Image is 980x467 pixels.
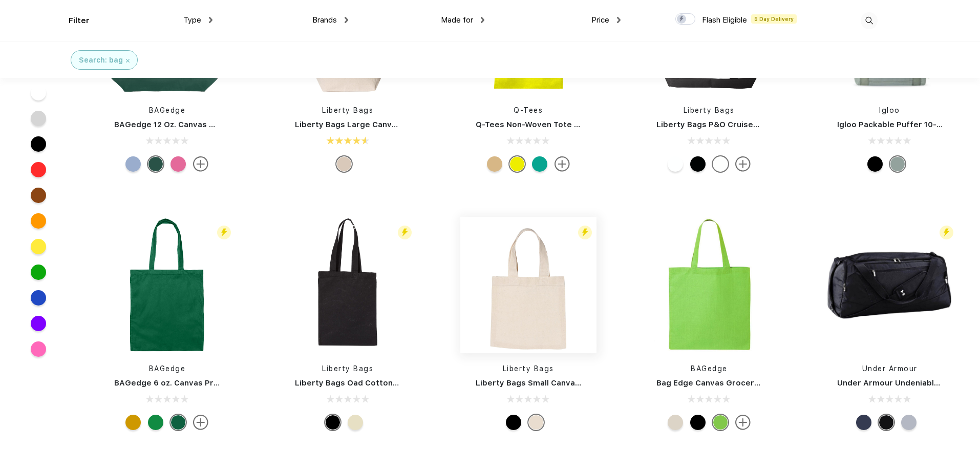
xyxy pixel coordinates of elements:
a: Liberty Bags P&O Cruiser Tote - 7002 [656,120,804,129]
a: Q-Tees Non-Woven Tote Bag - Q126300 [476,120,631,129]
div: Kelly [148,415,163,430]
div: Filter [69,15,90,27]
div: Natural Pink [171,156,186,172]
img: func=resize&h=266 [280,217,416,353]
a: Liberty Bags Large Canvas Tote [295,120,421,129]
img: desktop_search.svg [861,12,878,29]
a: Liberty Bags [503,364,554,373]
img: flash_active_toggle.svg [217,226,231,239]
img: func=resize&h=266 [460,217,596,353]
div: White Black [713,156,728,172]
div: Black Black [690,156,706,172]
img: dropdown.png [617,17,621,23]
div: Natural Light Blue [125,156,141,172]
div: White/Black [668,156,683,172]
img: more.svg [193,156,208,172]
a: Bag Edge Canvas Grocery Tote [656,378,779,388]
div: Black [506,415,521,430]
a: BAGedge 6 oz. Canvas Promo Tote [114,378,251,388]
div: Natural Forest [148,156,163,172]
img: more.svg [555,156,570,172]
img: flash_active_toggle.svg [398,226,412,239]
div: Yellow [509,156,525,172]
div: Pitch Grey Novelty [901,415,917,430]
a: Liberty Bags [322,106,373,114]
div: Midnight Navy [856,415,871,430]
a: Q-Tees [514,106,543,114]
div: Black [879,415,894,430]
div: Aqua Gray [890,156,905,172]
a: Igloo [879,106,900,114]
a: Liberty Bags Small Canvas Tote [476,378,600,388]
span: Brands [312,15,337,25]
img: dropdown.png [345,17,348,23]
a: Liberty Bags [322,364,373,373]
img: flash_active_toggle.svg [578,226,592,239]
div: Black [867,156,883,172]
span: Price [591,15,609,25]
a: Liberty Bags Oad Cotton Canvas Tote [295,378,444,388]
div: Forest [171,415,186,430]
img: dropdown.png [481,17,484,23]
img: more.svg [735,415,751,430]
div: Natural [528,415,544,430]
img: dropdown.png [209,17,212,23]
div: Black [690,415,706,430]
a: BAGedge [149,364,186,373]
div: Natural [668,415,683,430]
img: func=resize&h=266 [99,217,235,353]
span: Type [183,15,201,25]
img: func=resize&h=266 [641,217,777,353]
span: Made for [441,15,473,25]
img: more.svg [193,415,208,430]
span: Flash Eligible [702,15,747,25]
img: more.svg [735,156,751,172]
div: Kelly Green [713,415,728,430]
div: Yellow [125,415,141,430]
a: BAGedge [691,364,728,373]
div: Kelly Green [532,156,547,172]
div: Natural [336,156,352,172]
a: Liberty Bags [684,106,735,114]
a: BAGedge [149,106,186,114]
div: Search: bag [79,55,123,66]
img: flash_active_toggle.svg [940,226,953,239]
img: filter_cancel.svg [126,59,130,63]
div: Natural [487,156,502,172]
div: Black [325,415,340,430]
img: func=resize&h=266 [822,217,958,353]
div: Natural [348,415,363,430]
a: BAGedge 12 Oz. Canvas Boat Tote [114,120,248,129]
a: Under Armour [862,364,918,373]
